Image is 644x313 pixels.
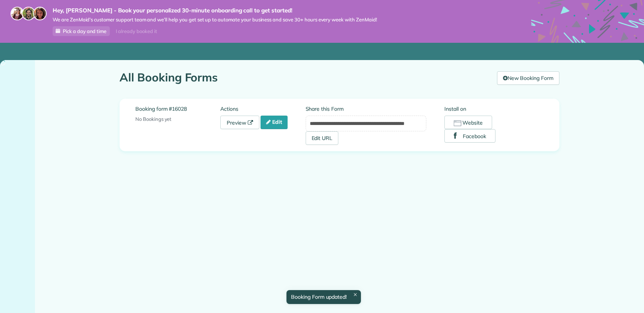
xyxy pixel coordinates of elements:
[444,116,492,129] button: Website
[63,28,106,34] span: Pick a day and time
[306,105,427,113] label: Share this Form
[120,71,491,84] h1: All Booking Forms
[286,290,361,304] div: Booking Form updated!
[135,116,171,122] span: No Bookings yet
[220,116,259,129] a: Preview
[53,26,110,36] a: Pick a day and time
[33,7,47,20] img: michelle-19f622bdf1676172e81f8f8fba1fb50e276960ebfe0243fe18214015130c80e4.jpg
[22,7,35,20] img: jorge-587dff0eeaa6aab1f244e6dc62b8924c3b6ad411094392a53c71c6c4a576187d.jpg
[53,7,377,14] strong: Hey, [PERSON_NAME] - Book your personalized 30-minute onboarding call to get started!
[444,129,496,143] button: Facebook
[261,116,288,129] a: Edit
[497,71,559,85] a: New Booking Form
[135,105,220,113] label: Booking form #16028
[53,17,377,23] span: We are ZenMaid’s customer support team and we’ll help you get set up to automate your business an...
[444,105,544,113] label: Install on
[11,7,24,20] img: maria-72a9807cf96188c08ef61303f053569d2e2a8a1cde33d635c8a3ac13582a053d.jpg
[111,27,161,36] div: I already booked it
[220,105,305,113] label: Actions
[306,131,339,145] a: Edit URL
